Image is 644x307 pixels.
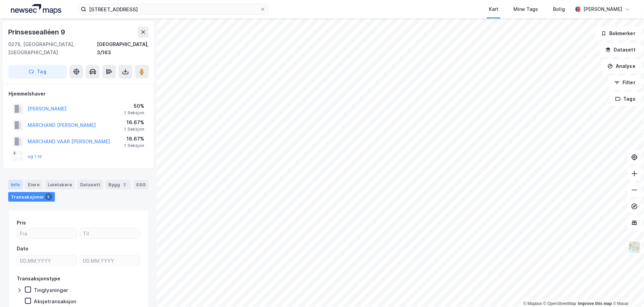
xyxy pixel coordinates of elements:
[106,180,131,189] div: Bygg
[9,90,148,98] div: Hjemmelshaver
[86,4,260,14] input: Søk på adresse, matrikkel, gårdeiere, leietakere eller personer
[523,301,542,306] a: Mapbox
[17,255,77,266] input: DD.MM.YYYY
[595,27,641,40] button: Bokmerker
[121,181,128,188] div: 2
[34,287,68,293] div: Tinglysninger
[11,4,61,14] img: logo.a4113a55bc3d86da70a041830d287a7e.svg
[124,110,144,116] div: 1 Seksjon
[610,274,644,307] iframe: Chat Widget
[17,275,60,283] div: Transaksjonstype
[8,65,67,78] button: Tag
[8,192,55,202] div: Transaksjoner
[45,180,75,189] div: Leietakere
[610,92,641,106] button: Tags
[489,5,498,13] div: Kart
[8,40,97,57] div: 0276, [GEOGRAPHIC_DATA], [GEOGRAPHIC_DATA]
[513,5,538,13] div: Mine Tags
[34,298,76,305] div: Aksjetransaksjon
[543,301,576,306] a: OpenStreetMap
[610,274,644,307] div: Kontrollprogram for chat
[124,127,144,132] div: 1 Seksjon
[17,228,77,238] input: Fra
[609,76,641,89] button: Filter
[77,180,103,189] div: Datasett
[628,241,641,254] img: Z
[124,143,144,148] div: 1 Seksjon
[578,301,612,306] a: Improve this map
[124,102,144,110] div: 50%
[97,40,149,57] div: [GEOGRAPHIC_DATA], 3/163
[583,5,622,13] div: [PERSON_NAME]
[602,59,641,73] button: Analyse
[45,193,52,200] div: 5
[134,180,148,189] div: ESG
[8,27,66,38] div: Prinsessealléen 9
[17,219,26,227] div: Pris
[80,228,140,238] input: Til
[124,135,144,143] div: 16.67%
[553,5,565,13] div: Bolig
[17,245,28,253] div: Dato
[25,180,42,189] div: Eiere
[8,180,23,189] div: Info
[80,255,140,266] input: DD.MM.YYYY
[600,43,641,57] button: Datasett
[124,118,144,127] div: 16.67%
